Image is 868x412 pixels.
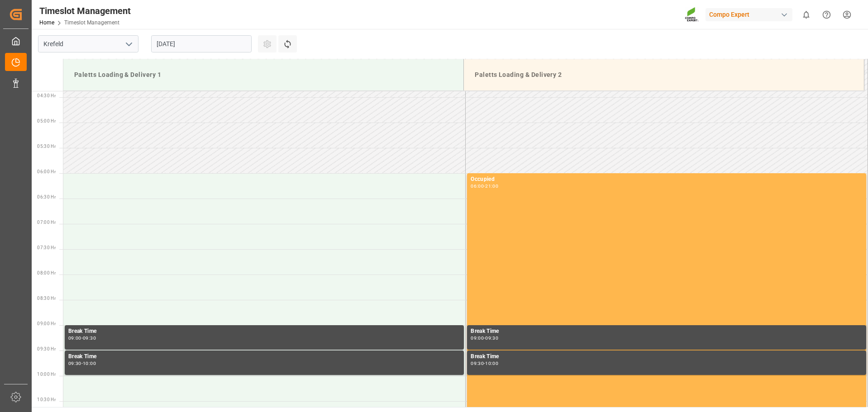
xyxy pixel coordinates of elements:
button: show 0 new notifications [796,5,816,25]
div: 09:30 [68,361,81,365]
div: - [81,361,83,365]
div: Timeslot Management [39,4,131,18]
div: - [484,336,485,340]
span: 08:00 Hr [37,270,56,275]
div: 10:00 [485,361,498,365]
span: 07:00 Hr [37,220,56,225]
span: 04:30 Hr [37,93,56,98]
div: 21:00 [485,184,498,188]
button: Compo Expert [706,6,796,23]
input: DD.MM.YYYY [151,35,252,52]
div: Paletts Loading & Delivery 2 [471,66,857,83]
div: 09:30 [485,336,498,340]
input: Type to search/select [38,35,138,52]
a: Home [39,19,54,26]
div: Occupied [471,175,863,184]
span: 08:30 Hr [37,296,56,301]
div: - [484,184,485,188]
button: Help Center [816,5,837,25]
div: - [484,361,485,365]
span: 05:00 Hr [37,118,56,123]
div: 09:30 [471,361,484,365]
span: 07:30 Hr [37,245,56,250]
div: 09:00 [471,336,484,340]
div: 06:00 [471,184,484,188]
span: 09:30 Hr [37,346,56,351]
span: 10:00 Hr [37,372,56,377]
div: Compo Expert [706,8,792,21]
div: Break Time [471,327,863,336]
button: open menu [122,37,135,51]
div: Break Time [68,327,460,336]
div: - [81,336,83,340]
span: 06:00 Hr [37,169,56,174]
span: 10:30 Hr [37,397,56,402]
div: 10:00 [83,361,96,365]
span: 05:30 Hr [37,144,56,149]
span: 06:30 Hr [37,194,56,199]
div: 09:30 [83,336,96,340]
div: Break Time [471,352,863,361]
div: Paletts Loading & Delivery 1 [71,66,456,83]
span: 09:00 Hr [37,321,56,326]
img: Screenshot%202023-09-29%20at%2010.02.21.png_1712312052.png [685,7,699,23]
div: Break Time [68,352,460,361]
div: 09:00 [68,336,81,340]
